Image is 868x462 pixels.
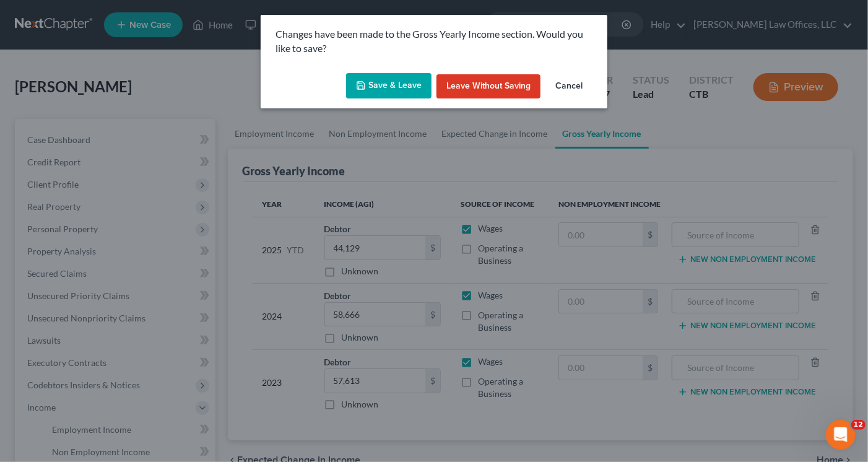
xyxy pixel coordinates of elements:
span: 12 [851,420,866,430]
button: Cancel [545,74,592,99]
button: Leave without Saving [436,74,540,99]
button: Save & Leave [346,73,432,99]
iframe: Intercom live chat [826,420,856,450]
p: Changes have been made to the Gross Yearly Income section. Would you like to save? [276,27,592,56]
